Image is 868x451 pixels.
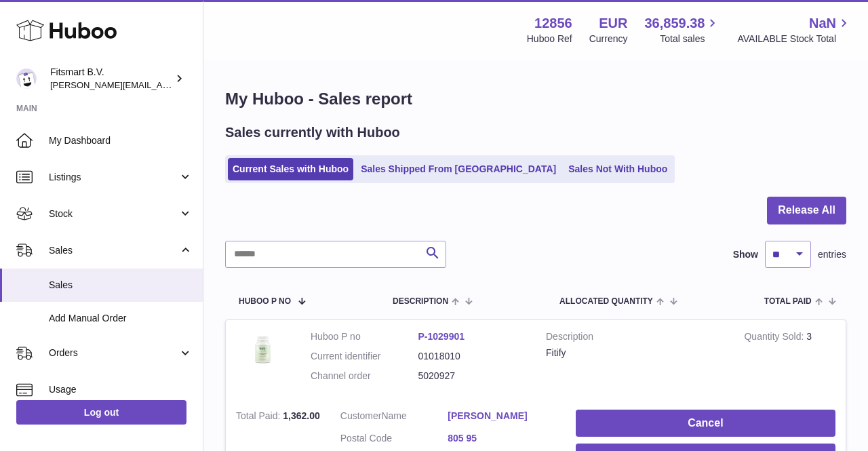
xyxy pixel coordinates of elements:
span: [PERSON_NAME][EMAIL_ADDRESS][DOMAIN_NAME] [50,79,272,90]
div: Fitify [546,347,724,359]
img: jonathan@leaderoo.com [16,68,37,89]
strong: Total Paid [236,410,283,425]
h2: Sales currently with Huboo [225,123,400,142]
span: Stock [49,208,178,220]
h1: My Huboo - Sales report [225,88,846,110]
dd: 5020927 [418,370,526,383]
dt: Name [340,410,448,426]
dt: Postal Code [340,432,448,448]
strong: 12856 [534,14,572,33]
span: Description [393,297,448,306]
span: 1,362.00 [283,410,320,421]
dt: Channel order [311,370,418,383]
strong: EUR [599,14,627,33]
span: My Dashboard [49,134,193,147]
span: Total sales [660,33,720,45]
span: ALLOCATED Quantity [559,297,653,306]
span: Usage [49,383,193,396]
a: Sales Shipped From [GEOGRAPHIC_DATA] [356,158,561,180]
span: Total paid [764,297,812,306]
a: Log out [16,400,186,425]
button: Release All [767,197,846,224]
a: [PERSON_NAME] [448,410,555,423]
strong: Description [546,330,724,347]
span: Add Manual Order [49,312,193,325]
span: Listings [49,171,178,184]
span: Orders [49,347,178,359]
a: Sales Not With Huboo [564,158,672,180]
a: P-1029901 [418,331,465,342]
span: Sales [49,244,178,257]
a: NaN AVAILABLE Stock Total [737,14,852,45]
span: Huboo P no [239,297,291,306]
span: entries [818,248,846,261]
a: 36,859.38 Total sales [644,14,720,45]
span: AVAILABLE Stock Total [737,33,852,45]
dt: Current identifier [311,350,418,363]
div: Currency [589,33,628,45]
span: Customer [340,410,382,421]
a: Current Sales with Huboo [228,158,353,180]
strong: Quantity Sold [744,331,806,345]
button: Cancel [576,410,835,437]
div: Huboo Ref [527,33,572,45]
dt: Huboo P no [311,330,418,343]
dd: 01018010 [418,350,526,363]
span: Sales [49,279,193,292]
span: 36,859.38 [644,14,705,33]
td: 3 [734,320,846,399]
span: NaN [809,14,836,33]
a: 805 95 [448,432,555,445]
label: Show [733,248,758,261]
div: Fitsmart B.V. [50,66,172,92]
img: 128561739542540.png [236,330,290,369]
